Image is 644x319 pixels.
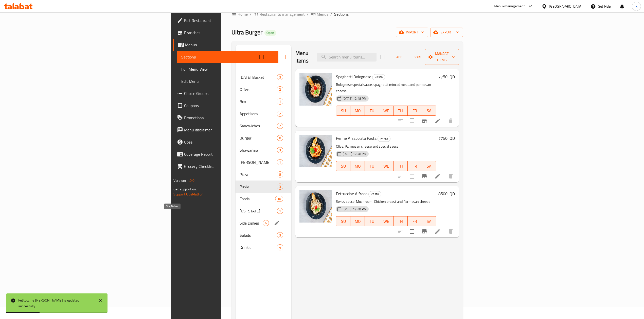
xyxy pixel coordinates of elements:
a: Choice Groups [173,87,278,99]
span: Burger [240,135,277,141]
span: Select to update [407,115,417,126]
span: 2 [277,111,283,116]
div: Appetizers [240,111,277,117]
span: Edit Menu [181,78,274,84]
span: WE [381,218,391,225]
a: Grocery Checklist [173,160,278,172]
div: Menu-management [494,3,525,9]
span: export [434,29,459,35]
div: items [277,232,283,238]
div: items [277,147,283,153]
a: Promotions [173,112,278,124]
span: Version: [173,177,186,184]
span: 1.0.0 [187,177,195,184]
span: 3 [277,75,283,80]
a: Edit Menu [177,75,278,87]
span: Sort items [404,53,425,61]
div: items [277,244,283,250]
div: Salads3 [236,229,291,241]
span: Drinks [240,244,277,250]
span: import [400,29,424,35]
div: items [277,123,283,129]
button: WE [379,216,393,226]
button: SA [422,216,436,226]
span: FR [410,163,420,170]
span: [DATE] 12:48 PM [341,207,369,212]
span: Edit Restaurant [184,17,274,24]
h2: Menu items [295,49,311,65]
span: Sort [408,54,422,60]
button: SA [422,106,436,116]
span: Sections [334,11,349,17]
span: Pasta [378,136,390,142]
span: Penne Arrabbiata Pasta [336,134,377,142]
span: SA [424,107,434,114]
span: Menu disclaimer [184,127,274,133]
button: FR [408,106,422,116]
div: Pasta [372,74,385,80]
div: [DATE] Basket3 [236,71,291,83]
button: delete [445,225,457,237]
span: Shawarma [240,147,277,153]
span: 8 [277,172,283,177]
span: TH [396,107,406,114]
img: Penne Arrabbiata Pasta [299,135,332,167]
span: Pasta [369,191,381,197]
span: SU [338,218,348,225]
span: Select to update [407,226,417,237]
button: WE [379,161,393,171]
div: [GEOGRAPHIC_DATA] [549,4,582,9]
nav: breadcrumb [231,11,463,17]
a: Coverage Report [173,148,278,160]
span: Get support on: [173,186,197,192]
span: [PERSON_NAME] [240,159,277,165]
span: [DATE] 12:48 PM [341,151,369,156]
span: Select all sections [256,52,267,62]
span: 8 [277,136,283,141]
button: Manage items [425,49,459,65]
button: Add section [279,51,291,63]
nav: Menu sections [236,69,291,255]
span: Branches [184,30,274,36]
div: Drinks4 [236,241,291,253]
span: TH [396,218,406,225]
span: Salads [240,232,277,238]
span: [DATE] Basket [240,74,277,80]
span: Pasta [240,184,277,190]
a: Restaurants management [254,11,305,17]
a: Edit menu item [435,118,441,124]
div: Appetizers2 [236,108,291,120]
div: Ramadan Basket [240,74,277,80]
a: Upsell [173,136,278,148]
a: Edit menu item [435,173,441,179]
span: Add [389,54,403,60]
div: [PERSON_NAME]1 [236,156,291,168]
div: Pasta [368,191,381,197]
li: / [330,11,332,17]
input: search [317,53,377,62]
button: SU [336,106,350,116]
span: Restaurants management [260,11,305,17]
button: TH [393,216,408,226]
h6: 7750 IQD [438,73,455,80]
div: Sandwiches [240,123,277,129]
p: Bolognese special sauce, spaghetti, minced meat and parmesan cheese [336,82,436,94]
span: Select to update [407,171,417,182]
a: Edit Restaurant [173,14,278,27]
span: Upsell [184,139,274,145]
div: items [277,208,283,214]
div: Foods10 [236,193,291,205]
button: FR [408,161,422,171]
div: Pasta3 [236,181,291,193]
button: MO [350,216,365,226]
div: items [263,220,269,226]
span: FR [410,107,420,114]
span: Foods [240,196,275,202]
span: 1 [277,160,283,165]
span: SA [424,218,434,225]
span: TU [367,218,377,225]
span: Spaghetti Bolognese [336,73,371,81]
span: Promotions [184,115,274,121]
button: MO [350,161,365,171]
